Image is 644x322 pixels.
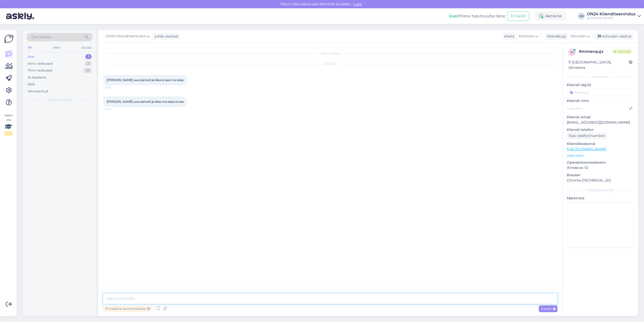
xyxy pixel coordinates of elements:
[105,86,124,89] span: 15:38
[567,196,634,201] p: Märkmed
[535,12,566,21] div: Aktiivne
[567,178,634,183] p: Chrome [TECHNICAL_ID]
[595,33,633,40] div: Arhiveeri vestlus
[28,82,35,87] div: Kõik
[103,305,152,312] div: Privaatne kommentaar
[567,147,606,151] a: [URL][DOMAIN_NAME]
[587,16,635,20] div: [DOMAIN_NAME]
[4,131,13,136] div: 2 / 3
[31,34,51,40] span: Otsi kliente
[85,61,92,66] div: 3
[567,89,634,96] input: Lisa tag
[4,113,13,136] div: Vaata siia
[107,100,184,103] span: [PERSON_NAME] uue parooli ja ikka ma sisse ei saa
[571,33,586,39] span: Estonian
[28,75,46,80] div: AI Assistent
[567,120,634,125] p: [EMAIL_ADDRESS][DOMAIN_NAME]
[153,34,178,39] div: juhib vestlust
[519,33,534,39] span: Estonian
[105,33,146,39] span: ON24 Klienditeenindus
[567,82,634,88] p: Kliendi tag'id
[567,188,634,193] div: [PERSON_NAME]
[449,14,458,18] b: Uus!
[541,306,555,311] span: Saada
[27,44,32,51] div: All
[587,12,635,16] div: ON24 Klienditeenindus
[52,44,61,51] div: Web
[107,78,184,82] span: [PERSON_NAME] uue parooli ja ikka ei saa ma sisse
[567,165,634,170] p: Windows 10
[28,68,52,73] div: Tiimi vestlused
[612,49,632,54] span: Online
[567,75,634,79] div: Kliendi info
[579,49,612,55] div: # mmerqujx
[103,51,557,56] div: Vestlus algas
[105,107,124,111] span: 15:39
[578,13,585,20] div: OK
[567,153,634,158] p: Vaata edasi ...
[80,44,93,51] div: Socials
[84,68,92,73] div: 12
[567,127,634,132] p: Kliendi telefon
[449,13,505,19] div: Proovi tasuta juba täna:
[567,160,634,165] p: Operatsioonisüsteem
[567,106,628,111] input: Lisa nimi
[352,2,363,6] span: Luba
[48,98,71,102] span: Uued vestlused
[28,54,34,59] div: Uus
[568,60,629,70] div: [GEOGRAPHIC_DATA], Järveotsa
[567,115,634,120] p: Kliendi email
[587,12,641,20] a: ON24 Klienditeenindus[DOMAIN_NAME]
[571,50,574,54] span: m
[567,98,634,103] p: Kliendi nimi
[85,54,92,59] div: 1
[567,141,634,147] p: Klienditeekond
[4,34,14,44] img: Askly Logo
[507,11,529,21] button: Emailid
[567,172,634,178] p: Brauser
[28,61,53,66] div: Minu vestlused
[567,132,607,139] div: Küsi telefoninumbrit
[545,34,566,39] div: Klienditugi
[28,89,48,94] div: Arhiveeritud
[103,62,557,66] div: [DATE]
[502,34,514,39] div: Klient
